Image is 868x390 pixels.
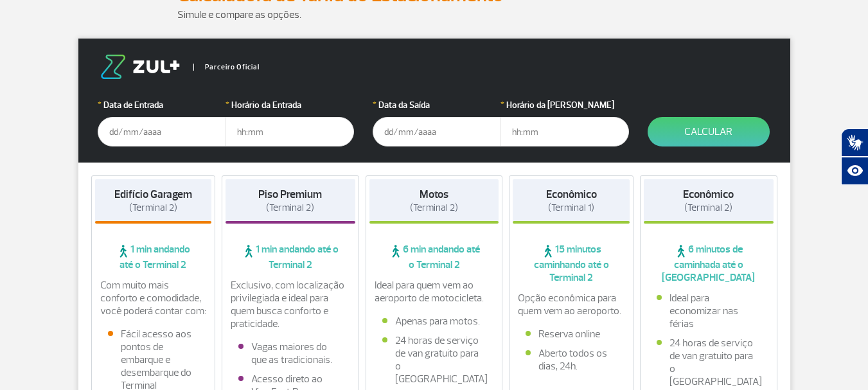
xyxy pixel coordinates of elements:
div: Plugin de acessibilidade da Hand Talk. [841,129,868,185]
span: 6 minutos de caminhada até o [GEOGRAPHIC_DATA] [644,243,774,284]
strong: Motos [420,188,448,201]
p: Com muito mais conforto e comodidade, você poderá contar com: [100,279,207,317]
p: Exclusivo, com localização privilegiada e ideal para quem busca conforto e praticidade. [231,279,350,330]
li: Apenas para motos. [382,315,486,328]
label: Data de Entrada [98,98,226,112]
span: 6 min andando até o Terminal 2 [369,243,499,271]
input: hh:mm [226,117,354,146]
span: 1 min andando até o Terminal 2 [226,243,355,271]
span: 15 minutos caminhando até o Terminal 2 [513,243,630,284]
input: hh:mm [500,117,629,146]
span: 1 min andando até o Terminal 2 [95,243,212,271]
p: Opção econômica para quem vem ao aeroporto. [518,292,624,317]
input: dd/mm/aaaa [98,117,226,146]
button: Abrir recursos assistivos. [841,157,868,185]
span: (Terminal 2) [129,202,177,214]
label: Horário da Entrada [226,98,354,112]
strong: Edifício Garagem [114,188,192,201]
li: Vagas maiores do que as tradicionais. [238,341,342,366]
li: 24 horas de serviço de van gratuito para o [GEOGRAPHIC_DATA] [657,337,761,388]
span: (Terminal 2) [410,202,458,214]
p: Simule e compare as opções. [177,7,691,22]
span: (Terminal 1) [548,202,594,214]
input: dd/mm/aaaa [373,117,501,146]
img: logo-zul.png [98,55,182,79]
strong: Piso Premium [258,188,322,201]
li: 24 horas de serviço de van gratuito para o [GEOGRAPHIC_DATA] [382,334,486,386]
button: Abrir tradutor de língua de sinais. [841,129,868,157]
span: Parceiro Oficial [193,64,260,71]
span: (Terminal 2) [266,202,314,214]
li: Aberto todos os dias, 24h. [526,347,617,373]
li: Ideal para economizar nas férias [657,292,761,330]
p: Ideal para quem vem ao aeroporto de motocicleta. [375,279,494,305]
strong: Econômico [683,188,734,201]
span: (Terminal 2) [684,202,732,214]
button: Calcular [648,117,770,146]
li: Reserva online [526,328,617,341]
label: Horário da [PERSON_NAME] [500,98,629,112]
strong: Econômico [546,188,597,201]
label: Data da Saída [373,98,501,112]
